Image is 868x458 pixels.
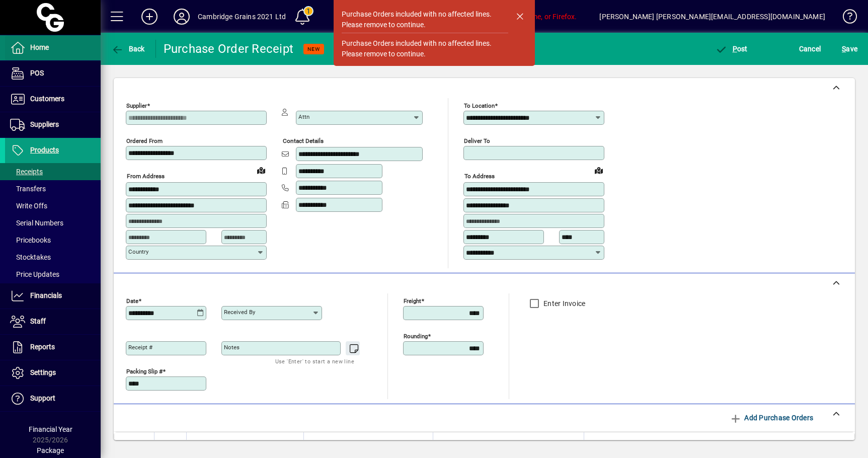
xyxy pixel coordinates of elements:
a: Transfers [5,180,101,197]
span: Package [37,446,64,454]
a: Receipts [5,163,101,180]
div: [PERSON_NAME] [PERSON_NAME][EMAIL_ADDRESS][DOMAIN_NAME] [599,9,825,25]
a: Suppliers [5,112,101,137]
a: Home [5,35,101,60]
span: POS [30,69,44,77]
span: Financials [30,291,62,299]
span: Ordered By [438,439,467,450]
button: Add [133,8,166,26]
mat-label: Attn [298,113,309,120]
a: Price Updates [5,266,101,283]
div: Ordered By [438,439,579,450]
div: Purchase Orders included with no affected lines. Please remove to continue. [342,38,498,59]
mat-label: Packing Slip # [126,367,163,374]
span: Price Updates [10,270,59,278]
span: Add Purchase Orders [730,410,813,426]
app-page-header-button: Back [101,40,156,58]
a: Staff [5,309,101,334]
span: Financial Year [29,425,72,433]
span: Receipts [10,168,43,176]
button: Profile [166,8,198,26]
button: Back [109,40,147,58]
span: Customers [30,95,64,103]
mat-label: Country [128,248,148,255]
a: Support [5,386,101,411]
span: Serial Numbers [10,219,63,227]
button: Save [839,40,860,58]
div: PO [192,439,298,450]
div: Cambridge Grains 2021 Ltd [198,9,286,25]
span: Back [111,45,145,53]
span: Cancel [799,41,821,57]
div: Purchase Order Receipt [164,41,294,57]
a: POS [5,61,101,86]
mat-label: Deliver To [464,137,490,144]
a: Customers [5,87,101,112]
span: Suppliers [30,120,59,128]
span: Home [30,43,49,51]
span: Pricebooks [10,236,51,244]
button: Add Purchase Orders [726,409,817,427]
span: NEW [307,46,320,52]
button: Cancel [797,40,824,58]
span: Support [30,394,55,402]
a: Serial Numbers [5,214,101,232]
a: Write Offs [5,197,101,214]
a: View on map [253,162,269,178]
div: Freight (excl GST) [589,439,842,450]
mat-label: Ordered from [126,137,163,144]
span: Date [160,439,172,450]
span: Transfers [10,185,46,193]
mat-label: Supplier [126,102,147,109]
span: Location [356,439,380,450]
span: Reports [30,343,55,351]
a: Pricebooks [5,232,101,249]
span: Staff [30,317,46,325]
mat-label: To location [464,102,495,109]
a: Knowledge Base [835,2,855,35]
span: PO [192,439,200,450]
span: P [733,45,737,53]
mat-label: Freight [404,297,421,304]
span: Write Offs [10,202,47,210]
mat-label: Notes [224,344,240,351]
span: Stocktakes [10,253,51,261]
a: View on map [591,162,607,178]
mat-hint: Use 'Enter' to start a new line [275,355,354,367]
span: S [842,45,846,53]
a: Stocktakes [5,249,101,266]
mat-label: Rounding [404,332,428,339]
label: Enter Invoice [541,298,585,309]
a: Reports [5,335,101,360]
span: ave [842,41,857,57]
mat-label: Received by [224,309,255,316]
mat-label: Date [126,297,138,304]
span: Settings [30,368,56,376]
a: Financials [5,283,101,309]
span: Products [30,146,59,154]
span: ost [715,45,748,53]
button: Post [713,40,750,58]
span: Freight (excl GST) [589,439,637,450]
mat-label: Receipt # [128,344,152,351]
a: Settings [5,360,101,386]
div: Date [160,439,181,450]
